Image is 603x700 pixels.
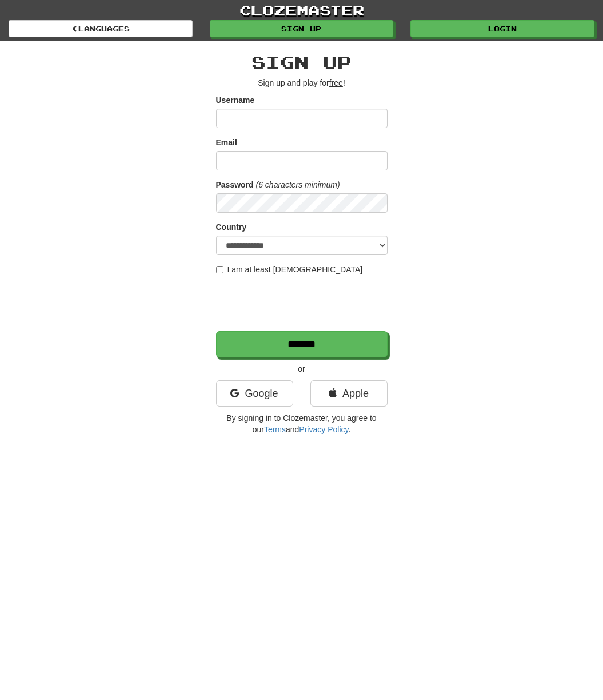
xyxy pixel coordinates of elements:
u: free [329,78,343,87]
label: Username [216,94,255,106]
p: By signing in to Clozemaster, you agree to our and . [216,412,388,435]
label: Email [216,137,237,148]
p: or [216,363,388,375]
a: Privacy Policy [299,425,348,434]
label: I am at least [DEMOGRAPHIC_DATA] [216,264,363,275]
input: I am at least [DEMOGRAPHIC_DATA] [216,266,223,273]
a: Sign up [210,20,394,37]
em: (6 characters minimum) [256,180,340,189]
a: Google [216,380,293,407]
a: Login [410,20,594,37]
h2: Sign up [216,53,388,71]
a: Languages [9,20,193,37]
iframe: reCAPTCHA [216,281,390,325]
a: Terms [264,425,286,434]
label: Password [216,179,254,190]
label: Country [216,221,247,233]
a: Apple [310,380,388,407]
p: Sign up and play for ! [216,77,388,89]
